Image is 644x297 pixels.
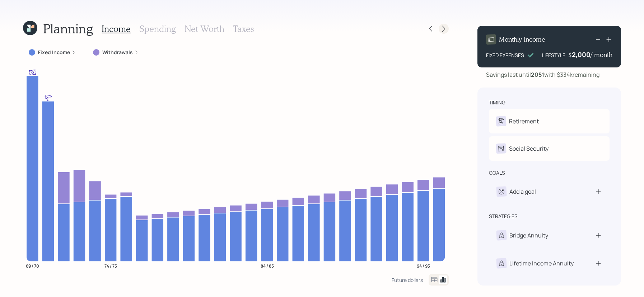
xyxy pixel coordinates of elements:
b: 2051 [531,71,544,79]
div: 2,000 [572,50,591,59]
h3: Income [102,24,131,34]
div: FIXED EXPENSES [486,51,524,59]
h4: / month [591,51,612,59]
div: Bridge Annuity [509,231,548,240]
h3: Spending [139,24,176,34]
tspan: 74 / 75 [104,263,117,269]
h1: Planning [43,21,93,36]
h3: Net Worth [185,24,224,34]
div: Add a goal [509,187,536,196]
div: Retirement [509,117,539,126]
tspan: 69 / 70 [26,263,39,269]
h4: Monthly Income [499,36,545,43]
h3: Taxes [233,24,254,34]
label: Fixed Income [38,49,70,56]
div: Lifetime Income Annuity [509,259,574,268]
label: Withdrawals [102,49,133,56]
div: strategies [489,213,518,220]
div: Social Security [509,144,549,153]
div: timing [489,99,505,106]
div: Savings last until with $334k remaining [486,70,599,79]
h4: $ [568,51,572,59]
tspan: 94 / 95 [417,263,430,269]
div: goals [489,169,505,176]
tspan: 84 / 85 [261,263,274,269]
div: LIFESTYLE [542,51,565,59]
div: Future dollars [392,277,423,283]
